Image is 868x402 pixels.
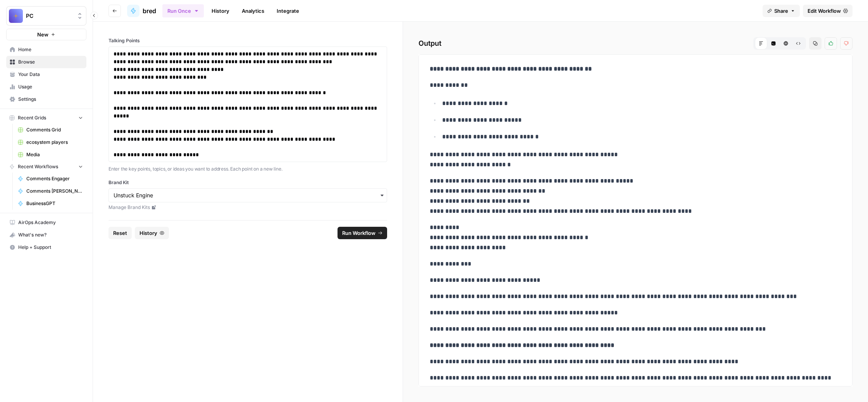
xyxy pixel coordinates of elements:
a: Browse [6,56,86,68]
a: Integrate [272,5,304,17]
a: Comments Engager [14,173,86,185]
span: AirOps Academy [18,219,83,226]
a: Usage [6,81,86,93]
a: Manage Brand Kits [108,204,387,211]
button: Recent Grids [6,112,86,124]
span: Settings [18,96,83,103]
a: bred [127,5,156,17]
span: Your Data [18,71,83,78]
button: Workspace: PC [6,6,86,26]
h2: Output [418,37,852,50]
span: Help + Support [18,244,83,251]
button: Reset [108,227,132,239]
span: Media [26,151,83,158]
span: Run Workflow [342,229,375,237]
a: Media [14,148,86,161]
a: Comments Grid [14,124,86,136]
span: Comments Engager [26,175,83,182]
button: Help + Support [6,241,86,254]
p: Enter the key points, topics, or ideas you want to address. Each point on a new line. [108,165,387,173]
label: Talking Points [108,37,387,44]
span: Usage [18,83,83,90]
button: Run Once [162,4,204,17]
span: PC [26,12,73,20]
button: What's new? [6,229,86,241]
div: What's new? [7,229,86,241]
img: PC Logo [9,9,23,23]
a: BusinessGPT [14,197,86,210]
button: New [6,29,86,40]
button: Run Workflow [338,227,387,239]
span: Comments [PERSON_NAME] [26,188,83,195]
a: Comments [PERSON_NAME] [14,185,86,197]
span: Comments Grid [26,126,83,133]
a: Your Data [6,68,86,81]
a: Analytics [237,5,269,17]
span: bred [143,6,156,16]
a: AirOps Academy [6,216,86,229]
button: Recent Workflows [6,161,86,173]
a: Edit Workflow [803,5,852,17]
span: Recent Grids [18,114,46,121]
span: Reset [113,229,127,237]
button: Share [763,5,800,17]
span: Recent Workflows [18,163,58,170]
a: Settings [6,93,86,105]
span: BusinessGPT [26,200,83,207]
input: Unstuck Engine [114,192,382,199]
a: History [207,5,234,17]
a: Home [6,43,86,56]
span: Browse [18,59,83,66]
button: History [135,227,169,239]
span: ecosystem players [26,139,83,146]
a: ecosystem players [14,136,86,148]
span: New [37,31,48,38]
span: Share [774,7,788,15]
span: History [139,229,157,237]
span: Edit Workflow [808,7,841,15]
label: Brand Kit [108,179,387,186]
span: Home [18,46,83,53]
